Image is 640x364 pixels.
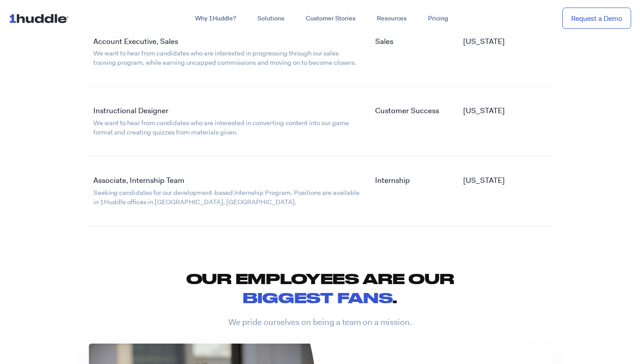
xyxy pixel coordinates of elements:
a: Resources [366,11,417,27]
a: [US_STATE] [463,106,505,115]
a: Request a Demo [562,8,631,29]
a: Pricing [417,11,459,27]
a: We want to hear from candidates who are interested in converting content into our game format and... [93,119,349,137]
a: We want to hear from candidates who are interested in progressing through our sales training prog... [93,49,356,67]
a: Customer Success [375,106,439,115]
a: Associate, Internship Team [93,175,184,185]
img: ... [9,10,72,27]
p: We pride ourselves on being a team on a mission. [89,317,551,328]
a: [US_STATE] [463,36,505,46]
a: [US_STATE] [463,175,505,185]
a: Instructional Designer [93,106,168,115]
a: Seeking candidates for our development-based Internship Program. Positions are available in 1Hudd... [93,188,360,206]
a: Sales [375,36,393,46]
span: biggest fans [243,289,392,306]
a: Internship [375,175,410,185]
a: Account Executive, Sales [93,36,178,46]
h2: Our employees are our . [89,269,551,308]
a: Solutions [247,11,295,27]
a: Customer Stories [295,11,366,27]
a: Why 1Huddle? [184,11,247,27]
